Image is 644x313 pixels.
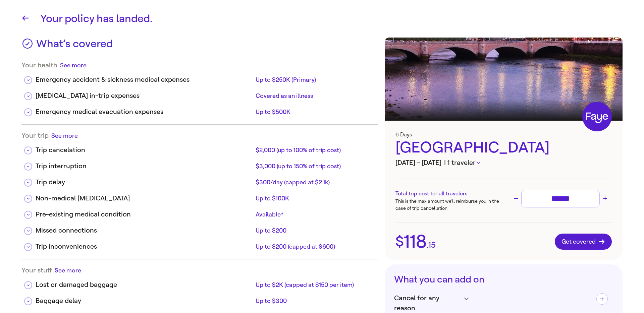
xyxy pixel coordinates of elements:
div: Available* [256,210,373,218]
div: Baggage delayUp to $300 [21,291,378,307]
div: Emergency accident & sickness medical expenses [36,75,253,85]
div: Up to $500K [256,108,373,116]
input: Trip cost [524,193,597,204]
div: Pre-existing medical conditionAvailable* [21,204,378,220]
h3: [DATE] – [DATE] [395,158,612,168]
div: Missed connectionsUp to $200 [21,220,378,236]
button: Add [596,293,608,305]
div: Your trip [21,131,378,140]
div: Up to $100K [256,194,373,202]
div: Up to $200 (capped at $600) [256,243,373,251]
div: Trip cancelation$2,000 (up to 100% of trip cost) [21,140,378,156]
span: 15 [428,241,436,249]
div: Lost or damaged baggage [36,280,253,290]
div: Your stuff [21,266,378,274]
span: $ [395,235,404,249]
span: Get covered [561,238,605,245]
div: Trip cancelation [36,145,253,155]
div: Trip interruption [36,161,253,171]
div: Trip inconveniencesUp to $200 (capped at $600) [21,236,378,252]
div: Your health [21,61,378,69]
button: Get covered [555,234,612,250]
button: Decrease trip cost [512,194,520,202]
button: | 1 traveler [444,158,480,168]
h3: What you can add on [394,274,613,285]
div: [MEDICAL_DATA] in-trip expensesCovered as an illness [21,85,378,102]
div: Trip delay [36,177,253,187]
h3: Total trip cost for all travelers [395,190,503,198]
div: $3,000 (up to 150% of trip cost) [256,162,373,170]
div: Up to $200 [256,227,373,235]
button: Increase trip cost [601,194,609,202]
h1: Your policy has landed. [40,11,623,27]
span: . [427,241,428,249]
div: $300/day (capped at $2.1k) [256,178,373,186]
h3: 6 Days [395,131,612,138]
span: 118 [404,233,427,251]
div: [MEDICAL_DATA] in-trip expenses [36,91,253,101]
div: Baggage delay [36,296,253,306]
div: Emergency medical evacuation expensesUp to $500K [21,102,378,118]
div: Up to $300 [256,297,373,305]
div: Trip delay$300/day (capped at $2.1k) [21,172,378,188]
div: Up to $2K (capped at $150 per item) [256,281,373,289]
div: Emergency accident & sickness medical expensesUp to $250K (Primary) [21,69,378,85]
div: Pre-existing medical condition [36,209,253,220]
div: Trip interruption$3,000 (up to 150% of trip cost) [21,156,378,172]
button: See more [51,131,78,140]
div: [GEOGRAPHIC_DATA] [395,138,612,158]
button: See more [55,266,81,274]
div: Missed connections [36,226,253,236]
button: See more [60,61,87,69]
div: Non-medical [MEDICAL_DATA]Up to $100K [21,188,378,204]
div: Non-medical [MEDICAL_DATA] [36,193,253,203]
div: Up to $250K (Primary) [256,76,373,84]
h3: What’s covered [36,38,113,54]
div: Trip inconveniences [36,242,253,252]
p: This is the max amount we’ll reimburse you in the case of trip cancellation [395,198,503,212]
div: Covered as an illness [256,92,373,100]
div: $2,000 (up to 100% of trip cost) [256,146,373,154]
div: Emergency medical evacuation expenses [36,107,253,117]
div: Lost or damaged baggageUp to $2K (capped at $150 per item) [21,274,378,291]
